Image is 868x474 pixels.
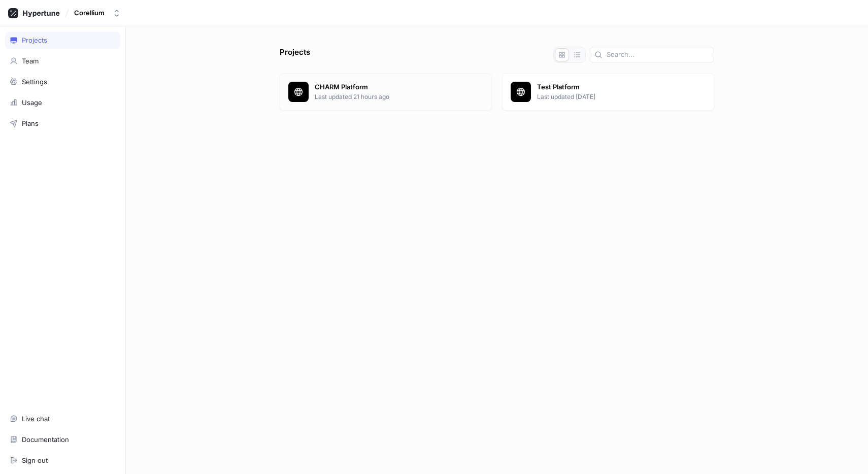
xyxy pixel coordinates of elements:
[607,50,710,60] input: Search...
[5,431,120,448] a: Documentation
[315,82,483,92] p: CHARM Platform
[22,98,42,107] div: Usage
[5,94,120,111] a: Usage
[22,36,47,44] div: Projects
[5,52,120,70] a: Team
[537,92,706,101] p: Last updated [DATE]
[22,456,48,464] div: Sign out
[5,115,120,132] a: Plans
[537,82,706,92] p: Test Platform
[315,92,483,101] p: Last updated 21 hours ago
[70,5,125,21] button: Corellium
[74,9,105,17] div: Corellium
[22,78,47,86] div: Settings
[280,47,310,63] p: Projects
[5,73,120,90] a: Settings
[5,31,120,49] a: Projects
[22,119,39,127] div: Plans
[22,57,39,65] div: Team
[22,435,69,444] div: Documentation
[22,415,50,423] div: Live chat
